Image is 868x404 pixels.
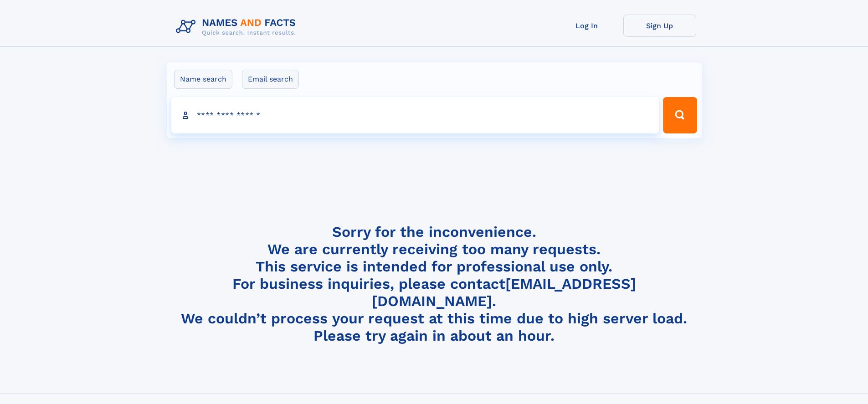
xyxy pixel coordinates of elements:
[550,15,623,37] a: Log In
[171,97,659,133] input: search input
[172,223,696,345] h4: Sorry for the inconvenience. We are currently receiving too many requests. This service is intend...
[172,15,303,39] img: Logo Names and Facts
[372,275,636,310] a: [EMAIL_ADDRESS][DOMAIN_NAME]
[242,70,299,89] label: Email search
[623,15,696,37] a: Sign Up
[663,97,697,133] button: Search Button
[174,70,232,89] label: Name search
